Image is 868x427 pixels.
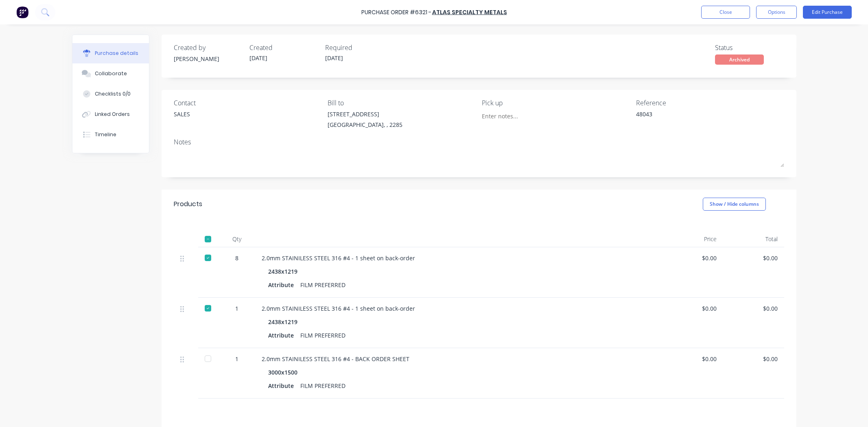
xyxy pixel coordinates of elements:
[174,43,243,52] div: Created by
[225,254,249,262] div: 8
[730,254,778,262] div: $0.00
[268,329,300,341] div: Attribute
[262,254,656,262] div: 2.0mm STAINILESS STEEL 316 #4 - 1 sheet on back-order
[300,380,345,392] div: FILM PREFERRED
[703,198,766,211] button: Show / Hide columns
[262,304,656,313] div: 2.0mm STAINILESS STEEL 316 #4 - 1 sheet on back-order
[174,199,202,209] div: Products
[300,329,345,341] div: FILM PREFERRED
[715,43,784,52] div: Status
[328,120,402,129] div: [GEOGRAPHIC_DATA], , 2285
[636,98,784,108] div: Reference
[219,231,255,247] div: Qty
[72,104,149,124] button: Linked Orders
[669,254,717,262] div: $0.00
[325,43,394,52] div: Required
[72,43,149,63] button: Purchase details
[225,304,249,313] div: 1
[72,84,149,104] button: Checklists 0/0
[328,110,402,118] div: [STREET_ADDRESS]
[95,50,138,57] div: Purchase details
[482,110,556,122] input: Enter notes...
[95,90,131,98] div: Checklists 0/0
[174,110,190,118] div: SALES
[268,316,304,328] div: 2438x1219
[72,124,149,145] button: Timeline
[730,355,778,363] div: $0.00
[268,380,300,392] div: Attribute
[72,63,149,84] button: Collaborate
[482,98,630,108] div: Pick up
[701,6,750,19] button: Close
[636,110,738,128] textarea: 48043
[756,6,797,19] button: Options
[803,6,852,19] button: Edit Purchase
[262,355,656,363] div: 2.0mm STAINILESS STEEL 316 #4 - BACK ORDER SHEET
[268,279,300,291] div: Attribute
[361,8,431,17] div: Purchase Order #6321 -
[723,231,784,247] div: Total
[174,137,784,147] div: Notes
[669,304,717,313] div: $0.00
[174,54,243,63] div: [PERSON_NAME]
[95,111,130,118] div: Linked Orders
[715,54,764,65] div: Archived
[95,131,116,138] div: Timeline
[225,355,249,363] div: 1
[268,366,304,378] div: 3000x1500
[95,70,127,77] div: Collaborate
[174,98,322,108] div: Contact
[730,304,778,313] div: $0.00
[300,279,345,291] div: FILM PREFERRED
[268,266,304,277] div: 2438x1219
[432,8,507,16] a: Atlas Specialty Metals
[669,355,717,363] div: $0.00
[662,231,723,247] div: Price
[328,98,476,108] div: Bill to
[249,43,319,52] div: Created
[16,6,28,18] img: Factory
